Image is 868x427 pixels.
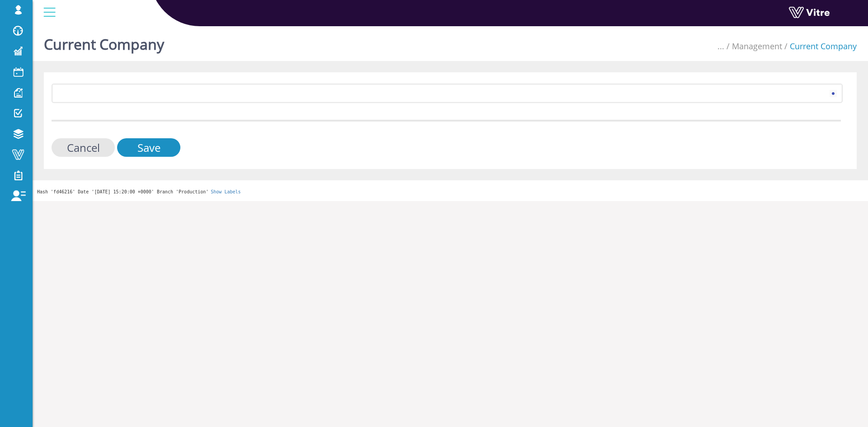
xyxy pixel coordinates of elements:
input: Cancel [52,138,115,157]
span: ... [717,41,724,52]
a: Show Labels [211,189,241,194]
h1: Current Company [44,23,164,61]
input: Save [117,138,180,157]
li: Current Company [782,41,857,52]
span: Hash 'fd46216' Date '[DATE] 15:20:00 +0000' Branch 'Production' [37,189,208,194]
span: select [825,85,841,101]
li: Management [724,41,782,52]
